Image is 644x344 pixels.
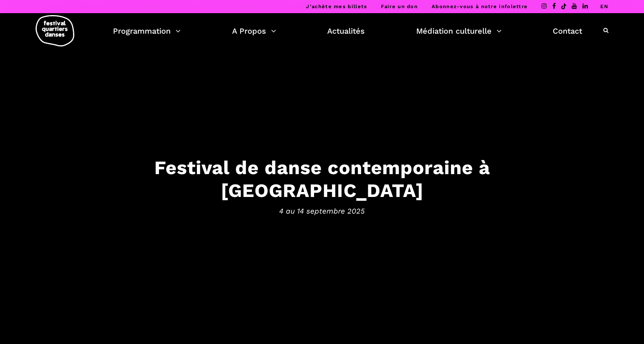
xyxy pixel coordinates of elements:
a: Faire un don [381,3,418,9]
a: Abonnez-vous à notre infolettre [432,3,528,9]
a: Actualités [327,24,365,38]
a: J’achète mes billets [306,3,367,9]
a: Programmation [113,24,181,38]
a: A Propos [232,24,276,38]
span: 4 au 14 septembre 2025 [82,205,562,217]
a: EN [600,3,608,9]
a: Contact [553,24,582,38]
h3: Festival de danse contemporaine à [GEOGRAPHIC_DATA] [82,156,562,202]
img: logo-fqd-med [36,15,74,46]
a: Médiation culturelle [416,24,502,38]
